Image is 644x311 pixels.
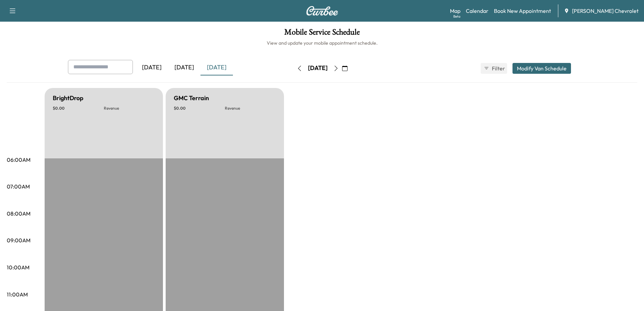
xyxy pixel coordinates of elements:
span: [PERSON_NAME] Chevrolet [572,7,639,15]
h6: View and update your mobile appointment schedule. [7,40,637,46]
span: Filter [492,64,504,72]
div: [DATE] [308,64,328,72]
p: Revenue [225,106,276,111]
p: Revenue [104,106,155,111]
h1: Mobile Service Schedule [7,28,637,40]
p: 08:00AM [7,209,30,218]
p: $ 0.00 [53,106,104,111]
div: [DATE] [136,60,168,75]
p: 10:00AM [7,263,29,271]
p: 07:00AM [7,182,30,191]
div: [DATE] [168,60,200,75]
h5: GMC Terrain [174,93,209,103]
p: 11:00AM [7,290,28,298]
div: Beta [453,14,460,19]
h5: BrightDrop [53,93,84,103]
a: MapBeta [450,7,460,15]
a: Calendar [466,7,488,15]
button: Modify Van Schedule [512,63,571,74]
p: $ 0.00 [174,106,225,111]
p: 06:00AM [7,156,30,164]
button: Filter [481,63,507,74]
a: Book New Appointment [494,7,551,15]
p: 09:00AM [7,236,30,244]
img: Curbee Logo [306,6,338,16]
div: [DATE] [200,60,233,75]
